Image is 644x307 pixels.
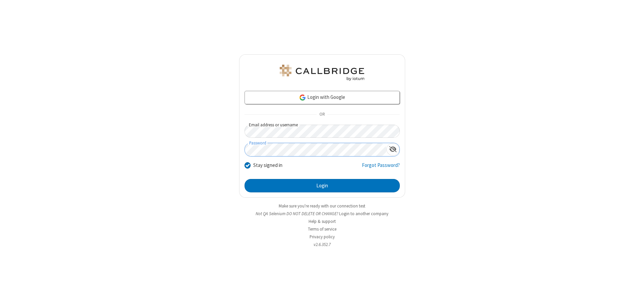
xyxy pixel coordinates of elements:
a: Help & support [309,219,336,224]
a: Terms of service [308,226,336,232]
input: Password [245,143,386,156]
button: Login [245,179,400,192]
span: OR [317,110,327,119]
a: Login with Google [245,91,400,104]
input: Email address or username [245,125,400,138]
img: google-icon.png [299,94,306,101]
a: Privacy policy [310,234,335,240]
button: Login to another company [339,210,388,217]
a: Make sure you're ready with our connection test [279,203,365,209]
label: Stay signed in [253,162,282,169]
img: QA Selenium DO NOT DELETE OR CHANGE [278,65,366,81]
div: Show password [386,143,399,156]
a: Forgot Password? [362,162,400,174]
li: Not QA Selenium DO NOT DELETE OR CHANGE? [239,210,405,217]
li: v2.6.352.7 [239,241,405,248]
